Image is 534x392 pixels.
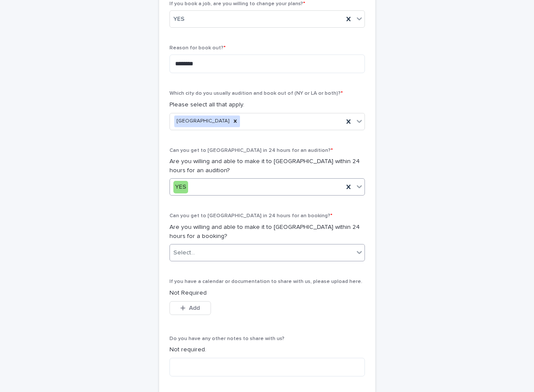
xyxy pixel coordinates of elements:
[169,301,211,315] button: Add
[169,279,362,284] span: If you have a calendar or documentation to share with us, please upload here.
[173,181,188,193] div: YES
[169,1,305,6] span: If you book a job, are you willing to change your plans?
[173,248,195,257] div: Select...
[169,223,365,241] p: Are you willing and able to make it to [GEOGRAPHIC_DATA] within 24 hours for a booking?
[169,345,365,354] p: Not required.
[169,91,343,96] span: Which city do you usually audition and book out of (NY or LA or both)?
[169,336,285,341] span: Do you have any other notes to share with us?
[174,116,230,127] div: [GEOGRAPHIC_DATA]
[169,45,226,51] span: Reason for book out?
[169,157,365,175] p: Are you willing and able to make it to [GEOGRAPHIC_DATA] within 24 hours for an audition?
[169,148,333,153] span: Can you get to [GEOGRAPHIC_DATA] in 24 hours for an audition?
[169,100,365,109] p: Please select all that apply.
[169,213,333,218] span: Can you get to [GEOGRAPHIC_DATA] in 24 hours for an booking?
[189,305,200,311] span: Add
[169,289,365,298] p: Not Required
[173,15,185,24] span: YES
